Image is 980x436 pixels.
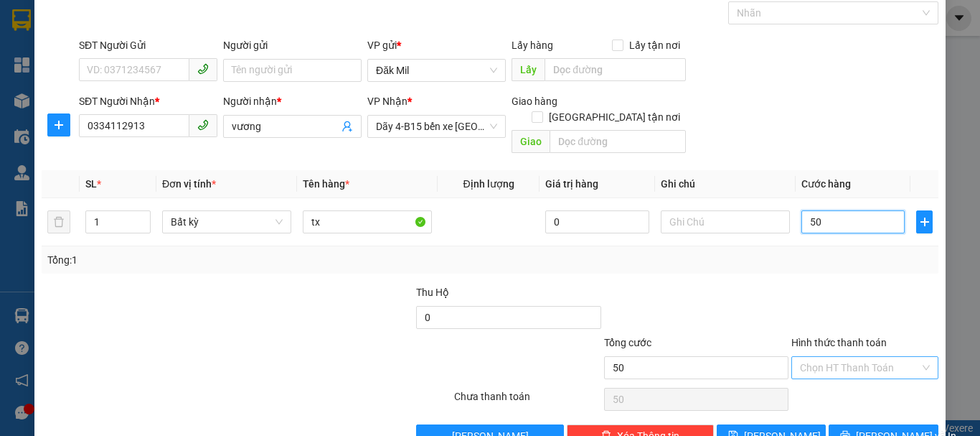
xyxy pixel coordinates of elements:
[47,210,70,233] button: delete
[197,63,209,75] span: phone
[376,116,497,137] span: Dãy 4-B15 bến xe Miền Đông
[512,96,557,107] span: Giao hàng
[801,178,851,190] span: Cước hàng
[376,60,497,81] span: Đăk Mil
[197,119,209,131] span: phone
[367,37,506,53] div: VP gửi
[93,64,239,81] div: đông
[171,211,283,233] span: Bất kỳ
[543,109,686,125] span: [GEOGRAPHIC_DATA] tận nơi
[661,210,790,233] input: Ghi Chú
[79,37,217,53] div: SĐT Người Gửi
[79,93,217,109] div: SĐT Người Nhận
[162,178,216,190] span: Đơn vị tính
[303,178,349,190] span: Tên hàng
[604,337,651,348] span: Tổng cước
[341,121,353,132] span: user-add
[93,81,239,101] div: 0789776515
[545,178,598,190] span: Giá trị hàng
[512,58,545,81] span: Lấy
[223,37,362,53] div: Người gửi
[791,337,887,348] label: Hình thức thanh toán
[545,58,686,81] input: Dọc đường
[623,37,686,53] span: Lấy tận nơi
[303,210,432,233] input: VD: Bàn, Ghế
[47,113,70,136] button: plus
[655,170,796,198] th: Ghi chú
[223,93,362,109] div: Người nhận
[93,14,128,29] span: Nhận:
[12,14,34,29] span: Gửi:
[93,12,239,64] div: Dãy 4-B15 bến xe [GEOGRAPHIC_DATA]
[85,178,97,190] span: SL
[550,130,686,153] input: Dọc đường
[463,178,514,190] span: Định lượng
[48,119,70,131] span: plus
[367,96,407,107] span: VP Nhận
[416,287,449,298] span: Thu Hộ
[545,210,649,233] input: 0
[12,12,83,47] div: Đăk Mil
[512,40,553,51] span: Lấy hàng
[512,130,550,153] span: Giao
[917,216,932,228] span: plus
[453,389,603,414] div: Chưa thanh toán
[47,252,380,268] div: Tổng: 1
[916,210,933,233] button: plus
